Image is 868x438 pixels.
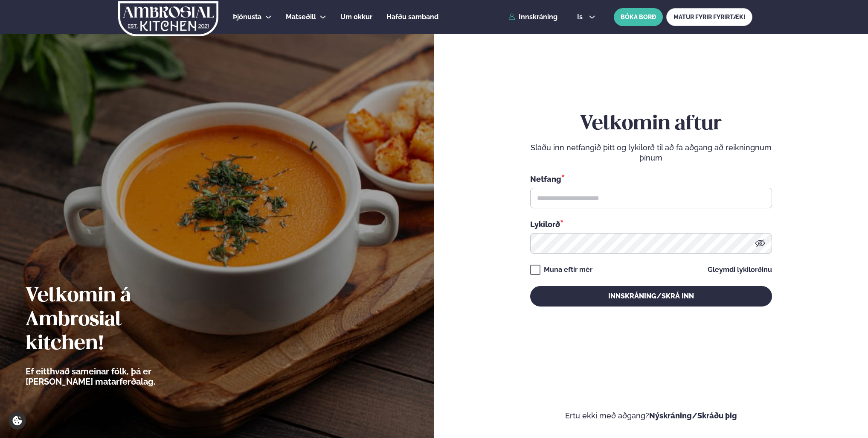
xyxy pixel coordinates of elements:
[340,13,372,21] span: Um okkur
[508,13,557,21] a: Innskráning
[570,14,602,20] button: is
[386,13,438,21] span: Hafðu samband
[577,14,585,20] span: is
[460,411,843,421] p: Ertu ekki með aðgang?
[286,13,316,21] span: Matseðill
[9,412,26,429] a: Cookie settings
[530,286,772,307] button: Innskráning/Skrá inn
[26,284,203,356] h2: Velkomin á Ambrosial kitchen!
[614,8,663,26] button: BÓKA BORÐ
[233,12,261,22] a: Þjónusta
[530,112,772,136] h2: Velkomin aftur
[530,219,772,230] div: Lykilorð
[649,411,737,420] a: Nýskráning/Skráðu þig
[530,143,772,163] p: Sláðu inn netfangið þitt og lykilorð til að fá aðgang að reikningnum þínum
[26,366,203,387] p: Ef eitthvað sameinar fólk, þá er [PERSON_NAME] matarferðalag.
[340,12,372,22] a: Um okkur
[386,12,438,22] a: Hafðu samband
[117,1,219,36] img: logo
[708,266,772,273] a: Gleymdi lykilorðinu
[233,13,261,21] span: Þjónusta
[666,8,752,26] a: MATUR FYRIR FYRIRTÆKI
[530,173,772,184] div: Netfang
[286,12,316,22] a: Matseðill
